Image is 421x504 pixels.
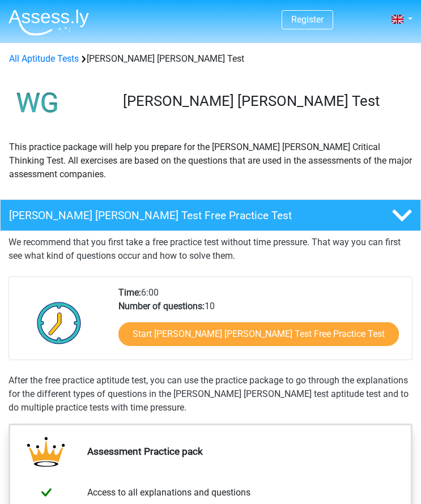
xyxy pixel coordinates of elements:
p: This practice package will help you prepare for the [PERSON_NAME] [PERSON_NAME] Critical Thinking... [9,140,412,181]
b: Time: [118,287,141,298]
div: After the free practice aptitude test, you can use the practice package to go through the explana... [8,374,413,415]
div: [PERSON_NAME] [PERSON_NAME] Test [5,52,416,66]
img: Assessly [8,9,89,36]
h3: [PERSON_NAME] [PERSON_NAME] Test [123,92,403,110]
p: We recommend that you first take a free practice test without time pressure. That way you can fir... [8,236,413,263]
a: Start [PERSON_NAME] [PERSON_NAME] Test Free Practice Test [118,322,399,346]
img: Clock [31,294,88,351]
h4: [PERSON_NAME] [PERSON_NAME] Test Free Practice Test [9,209,342,222]
a: [PERSON_NAME] [PERSON_NAME] Test Free Practice Test [8,199,413,231]
a: Register [291,14,324,25]
a: All Aptitude Tests [9,53,79,64]
div: 6:00 10 [110,286,412,360]
img: watson glaser test [9,75,66,131]
b: Number of questions: [118,301,205,311]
